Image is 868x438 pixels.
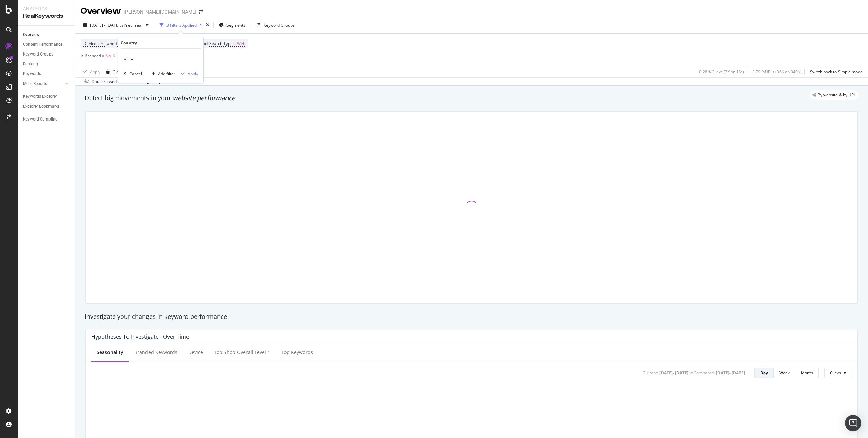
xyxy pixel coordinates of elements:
[105,51,111,61] span: No
[795,368,819,378] button: Month
[23,80,47,87] div: More Reports
[97,41,100,46] span: =
[23,61,70,68] a: Ranking
[81,20,151,30] button: [DATE] - [DATE]vsPrev. Year
[23,93,70,100] a: Keywords Explorer
[699,69,744,75] div: 0.28 % Clicks ( 3K on 1M )
[90,22,120,28] span: [DATE] - [DATE]
[23,5,70,12] div: Analytics
[81,66,100,77] button: Apply
[107,41,114,46] span: and
[216,20,248,30] button: Segments
[254,20,297,30] button: Keyword Groups
[801,370,813,376] div: Month
[124,8,196,15] div: [PERSON_NAME][DOMAIN_NAME]
[81,5,121,17] div: Overview
[117,52,144,60] button: Add Filter
[121,40,137,46] div: Country
[760,370,768,376] div: Day
[752,69,802,75] div: 3.79 % URLs ( 36K on 949K )
[134,349,177,356] div: Branded Keywords
[103,66,123,77] button: Clear
[92,79,144,85] div: Data crossed with the Crawl
[166,22,197,28] div: 3 Filters Applied
[690,370,715,376] div: vs Compared :
[824,368,852,378] button: Clicks
[23,80,63,87] a: More Reports
[199,9,203,14] div: arrow-right-arrow-left
[830,370,841,376] span: Clicks
[120,22,143,28] span: vs Prev. Year
[149,70,175,77] button: Add filter
[23,103,60,110] div: Explorer Bookmarks
[116,41,131,46] span: Country
[23,31,70,38] a: Overview
[237,39,245,48] span: Web
[158,71,175,77] div: Add filter
[178,70,198,77] button: Apply
[23,93,57,100] div: Keywords Explorer
[205,22,211,28] div: times
[121,70,142,77] button: Cancel
[23,31,39,38] div: Overview
[807,66,863,77] button: Switch back to Simple mode
[23,51,70,58] a: Keyword Groups
[90,69,100,75] div: Apply
[643,370,658,376] div: Current:
[779,370,790,376] div: Week
[91,333,189,340] div: Hypotheses to Investigate - Over Time
[810,69,863,75] div: Switch back to Simple mode
[129,71,142,77] div: Cancel
[774,368,795,378] button: Week
[23,70,70,78] a: Keywords
[188,71,198,77] div: Apply
[845,415,861,431] div: Open Intercom Messenger
[200,41,208,46] span: and
[23,41,62,48] div: Content Performance
[817,93,856,97] span: By website & by URL
[214,349,270,356] div: Top Shop-Overall Level 1
[23,12,70,20] div: RealKeywords
[23,116,58,123] div: Keyword Sampling
[23,116,70,123] a: Keyword Sampling
[209,41,233,46] span: Search Type
[659,370,688,376] div: [DATE] - [DATE]
[23,103,70,110] a: Explorer Bookmarks
[85,312,859,321] div: Investigate your changes in keyword performance
[113,69,123,75] div: Clear
[102,53,104,59] span: =
[97,349,123,356] div: Seasonality
[23,70,41,78] div: Keywords
[23,51,53,58] div: Keyword Groups
[754,368,774,378] button: Day
[124,57,129,62] span: All
[23,41,70,48] a: Content Performance
[101,39,105,48] span: All
[83,41,96,46] span: Device
[810,90,859,100] div: legacy label
[263,22,295,28] div: Keyword Groups
[226,22,245,28] span: Segments
[81,53,101,59] span: Is Branded
[157,20,205,30] button: 3 Filters Applied
[281,349,313,356] div: Top Keywords
[234,41,236,46] span: =
[188,349,203,356] div: Device
[23,61,38,68] div: Ranking
[716,370,745,376] div: [DATE] - [DATE]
